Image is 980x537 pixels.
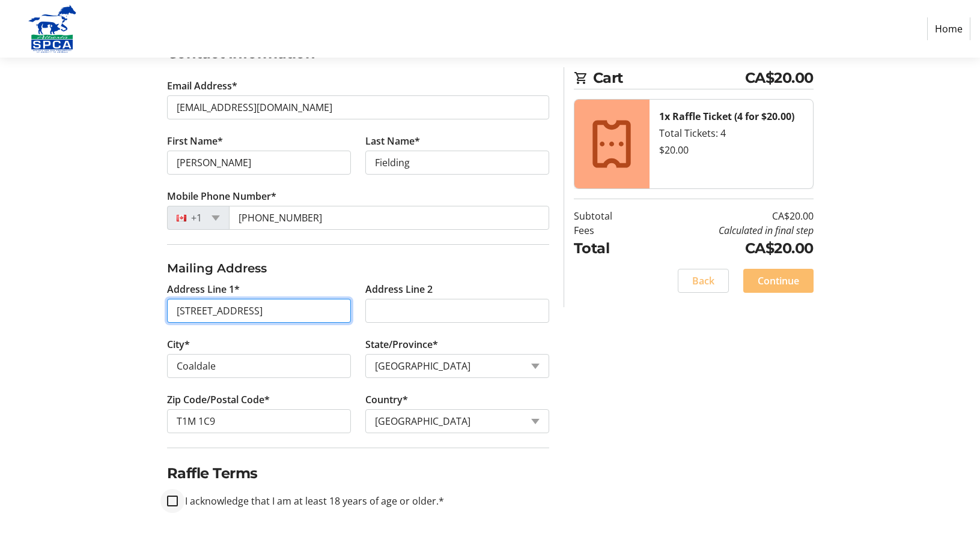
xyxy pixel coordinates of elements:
[745,67,814,89] span: CA$20.00
[927,17,970,40] a: Home
[743,269,814,293] button: Continue
[167,134,223,148] label: First Name*
[167,79,237,93] label: Email Address*
[365,134,420,148] label: Last Name*
[167,189,276,203] label: Mobile Phone Number*
[365,392,408,407] label: Country*
[365,337,438,352] label: State/Province*
[167,463,549,484] h2: Raffle Terms
[692,274,714,288] span: Back
[167,392,270,407] label: Zip Code/Postal Code*
[643,209,814,223] td: CA$20.00
[167,282,240,296] label: Address Line 1*
[643,223,814,238] td: Calculated in final step
[593,67,745,89] span: Cart
[229,206,549,230] input: (506) 234-5678
[365,282,433,296] label: Address Line 2
[167,409,351,433] input: Zip or Postal Code
[167,337,190,352] label: City*
[574,209,643,223] td: Subtotal
[659,143,803,157] div: $20.00
[178,494,444,508] label: I acknowledge that I am at least 18 years of age or older.*
[678,269,729,293] button: Back
[167,354,351,378] input: City
[10,5,95,53] img: Alberta SPCA's Logo
[659,126,803,140] div: Total Tickets: 4
[574,223,643,238] td: Fees
[167,299,351,323] input: Address
[659,110,794,123] strong: 1x Raffle Ticket (4 for $20.00)
[643,238,814,259] td: CA$20.00
[167,259,549,277] h3: Mailing Address
[758,274,799,288] span: Continue
[574,238,643,259] td: Total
